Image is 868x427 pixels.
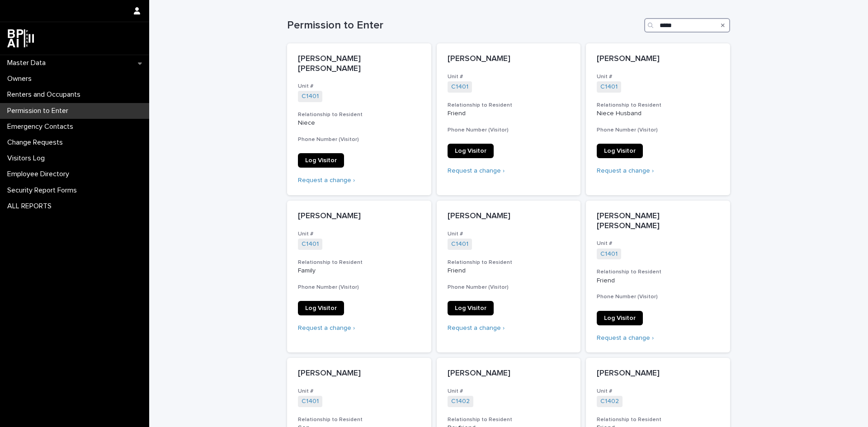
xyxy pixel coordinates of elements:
[597,73,719,80] h3: Unit #
[604,148,636,154] span: Log Visitor
[597,268,719,276] h3: Relationship to Resident
[448,73,570,80] h3: Unit #
[298,136,420,143] h3: Phone Number (Visitor)
[305,157,337,164] span: Log Visitor
[448,168,505,174] a: Request a change ›
[597,388,719,395] h3: Unit #
[298,369,420,379] p: [PERSON_NAME]
[604,315,636,321] span: Log Visitor
[287,19,641,32] h1: Permission to Enter
[302,240,319,248] a: C1401
[597,127,719,134] h3: Phone Number (Visitor)
[298,211,420,221] p: [PERSON_NAME]
[4,75,39,83] p: Owners
[448,416,570,423] h3: Relationship to Resident
[448,325,505,331] a: Request a change ›
[4,122,80,131] p: Emergency Contacts
[451,240,468,248] a: C1401
[7,29,34,47] img: dwgmcNfxSF6WIOOXiGgu
[298,54,420,74] p: [PERSON_NAME] [PERSON_NAME]
[448,127,570,134] h3: Phone Number (Visitor)
[4,170,76,178] p: Employee Directory
[437,201,581,352] a: [PERSON_NAME]Unit #C1401 Relationship to ResidentFriendPhone Number (Visitor)Log VisitorRequest a...
[455,305,486,311] span: Log Visitor
[302,398,319,405] a: C1401
[448,388,570,395] h3: Unit #
[586,43,730,195] a: [PERSON_NAME]Unit #C1401 Relationship to ResidentNiece HusbandPhone Number (Visitor)Log VisitorRe...
[448,230,570,238] h3: Unit #
[298,111,420,118] h3: Relationship to Resident
[298,153,344,168] a: Log Visitor
[448,284,570,291] h3: Phone Number (Visitor)
[448,211,570,221] p: [PERSON_NAME]
[298,301,344,315] a: Log Visitor
[4,154,52,163] p: Visitors Log
[597,416,719,423] h3: Relationship to Resident
[298,267,420,275] p: Family
[448,110,570,117] p: Friend
[4,90,88,99] p: Renters and Occupants
[298,83,420,90] h3: Unit #
[4,186,84,195] p: Security Report Forms
[451,83,468,91] a: C1401
[448,267,570,275] p: Friend
[4,59,53,67] p: Master Data
[302,93,319,100] a: C1401
[600,83,618,91] a: C1401
[597,240,719,247] h3: Unit #
[600,250,618,258] a: C1401
[298,416,420,423] h3: Relationship to Resident
[597,144,643,158] a: Log Visitor
[597,102,719,109] h3: Relationship to Resident
[597,277,719,285] p: Friend
[597,335,654,341] a: Request a change ›
[4,202,59,211] p: ALL REPORTS
[644,18,730,33] input: Search
[4,107,75,115] p: Permission to Enter
[437,43,581,195] a: [PERSON_NAME]Unit #C1401 Relationship to ResidentFriendPhone Number (Visitor)Log VisitorRequest a...
[448,369,570,379] p: [PERSON_NAME]
[4,138,70,147] p: Change Requests
[597,293,719,300] h3: Phone Number (Visitor)
[448,54,570,64] p: [PERSON_NAME]
[597,168,654,174] a: Request a change ›
[298,388,420,395] h3: Unit #
[597,369,719,379] p: [PERSON_NAME]
[287,43,431,195] a: [PERSON_NAME] [PERSON_NAME]Unit #C1401 Relationship to ResidentNiecePhone Number (Visitor)Log Vis...
[600,398,619,405] a: C1402
[305,305,337,311] span: Log Visitor
[298,284,420,291] h3: Phone Number (Visitor)
[448,144,494,158] a: Log Visitor
[597,311,643,325] a: Log Visitor
[597,54,719,64] p: [PERSON_NAME]
[298,119,420,127] p: Niece
[448,259,570,266] h3: Relationship to Resident
[298,325,355,331] a: Request a change ›
[451,398,470,405] a: C1402
[298,259,420,266] h3: Relationship to Resident
[597,211,719,231] p: [PERSON_NAME] [PERSON_NAME]
[287,201,431,352] a: [PERSON_NAME]Unit #C1401 Relationship to ResidentFamilyPhone Number (Visitor)Log VisitorRequest a...
[597,110,719,117] p: Niece Husband
[298,230,420,238] h3: Unit #
[455,148,486,154] span: Log Visitor
[448,301,494,315] a: Log Visitor
[298,177,355,183] a: Request a change ›
[586,201,730,352] a: [PERSON_NAME] [PERSON_NAME]Unit #C1401 Relationship to ResidentFriendPhone Number (Visitor)Log Vi...
[448,102,570,109] h3: Relationship to Resident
